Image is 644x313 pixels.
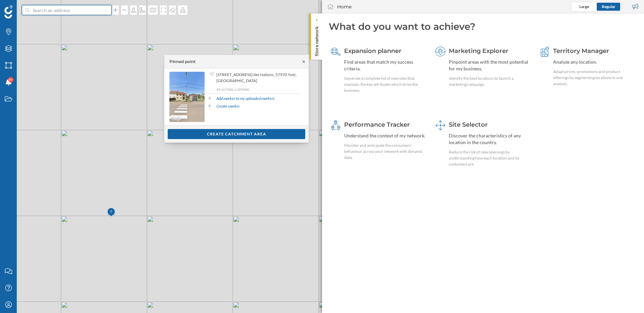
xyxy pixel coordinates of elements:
[216,103,240,109] a: Create marker
[216,87,300,92] p: 49.367500, 6.209080
[449,149,531,167] div: Reduce the risk of new openings by understanding how each location and its customers are.
[449,59,531,72] div: Pinpoint areas with the most potential for my business.
[435,47,445,57] img: explorer.svg
[13,5,46,11] span: Assistance
[4,5,13,18] img: Geoblink Logo
[449,132,531,146] div: Discover the characteristics of any location in the country.
[553,59,635,65] div: Analyze any location.
[602,4,615,9] span: Regular
[344,132,426,139] div: Understand the context of my network.
[337,3,352,10] div: Home
[344,59,426,72] div: Find areas that match my success criteria.
[216,72,299,84] span: [STREET_ADDRESS] des Nations, 57970 Yutz, [GEOGRAPHIC_DATA]
[107,206,115,219] img: Marker
[553,47,609,55] span: Territory Manager
[579,4,589,9] span: Large
[313,23,320,56] p: Store network
[169,72,205,122] img: streetview
[553,69,635,87] div: Adapt prices, promotions and product offerings by segmenting locations in one analysis.
[344,47,401,55] span: Expansion planner
[449,121,488,128] span: Site Selector
[169,59,196,65] div: Pinned point
[449,47,508,55] span: Marketing Explorer
[540,47,550,57] img: territory-manager.svg
[329,20,637,33] div: What do you want to achieve?
[331,120,341,130] img: monitoring-360.svg
[449,75,531,87] div: Identify the best locations to launch a marketing campaign.
[331,47,341,57] img: search-areas.svg
[344,142,426,161] div: Monitor and anticipate the consumers' behaviour across your network with dynamic data.
[9,76,13,83] span: 9+
[435,120,445,130] img: dashboards-manager.svg
[344,75,426,93] div: Generate a complete list of new sites that maintain the key attributes which drive the business.
[344,121,410,128] span: Performance Tracker
[216,96,275,102] a: Add marker to my uploaded markers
